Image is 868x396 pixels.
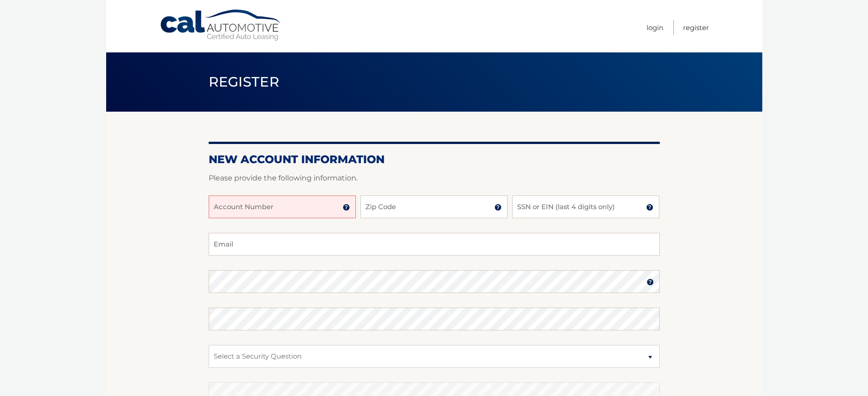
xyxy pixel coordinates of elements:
input: Zip Code [360,195,508,218]
img: tooltip.svg [494,204,502,211]
span: Register [209,73,280,90]
img: tooltip.svg [647,278,654,286]
a: Cal Automotive [159,9,282,41]
img: tooltip.svg [646,204,653,211]
input: Email [209,233,660,256]
a: Register [683,20,709,35]
p: Please provide the following information. [209,172,660,185]
a: Login [647,20,663,35]
h2: New Account Information [209,153,660,166]
input: SSN or EIN (last 4 digits only) [512,195,659,218]
input: Account Number [209,195,356,218]
img: tooltip.svg [343,204,350,211]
